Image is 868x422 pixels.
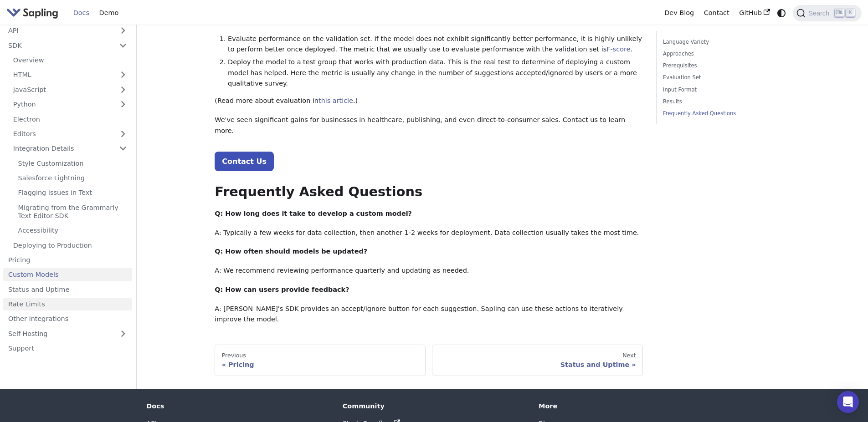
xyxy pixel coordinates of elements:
[228,34,643,56] li: Evaluate performance on the validation set. If the model does not exhibit significantly better pe...
[215,265,643,276] p: A: We recommend reviewing performance quarterly and updating as needed.
[318,97,353,104] a: this article
[3,39,114,52] a: SDK
[699,6,734,20] a: Contact
[68,6,94,20] a: Docs
[343,402,526,410] div: Community
[439,352,636,359] div: Next
[215,210,412,217] strong: Q: How long does it take to develop a custom model?
[734,6,775,20] a: GitHub
[222,352,419,359] div: Previous
[215,115,643,137] p: We've seen significant gains for businesses in healthcare, publishing, and even direct-to-consume...
[3,327,132,341] a: Self-Hosting
[215,345,426,376] a: PreviousPricing
[222,361,419,369] div: Pricing
[663,109,786,118] a: Frequently Asked Questions
[663,97,786,106] a: Results
[94,6,123,20] a: Demo
[806,10,835,17] span: Search
[3,24,114,37] a: API
[663,73,786,82] a: Evaluation Set
[8,239,132,252] a: Deploying to Production
[8,142,132,155] a: Integration Details
[439,361,636,369] div: Status and Uptime
[215,304,643,325] p: A: [PERSON_NAME]'s SDK provides an accept/ignore button for each suggestion. Sapling can use thes...
[215,152,274,171] a: Contact Us
[215,228,643,239] p: A: Typically a few weeks for data collection, then another 1-2 weeks for deployment. Data collect...
[3,342,132,355] a: Support
[13,224,132,237] a: Accessibility
[114,127,132,141] button: Expand sidebar category 'Editors'
[775,6,788,20] button: Switch between dark and light mode (currently system mode)
[3,298,132,311] a: Rate Limits
[215,286,349,293] strong: Q: How can users provide feedback?
[846,9,855,17] kbd: K
[13,201,132,223] a: Migrating from the Grammarly Text Editor SDK
[3,254,132,267] a: Pricing
[13,172,132,185] a: Salesforce Lightning
[6,6,62,20] a: Sapling.ai
[793,5,861,21] button: Search (Ctrl+K)
[606,46,630,53] a: F-score
[8,54,132,67] a: Overview
[8,98,132,111] a: Python
[215,184,643,200] h2: Frequently Asked Questions
[3,312,132,325] a: Other Integrations
[3,268,132,281] a: Custom Models
[114,24,132,37] button: Expand sidebar category 'API'
[659,6,699,20] a: Dev Blog
[13,157,132,170] a: Style Customization
[3,283,132,296] a: Status and Uptime
[837,391,859,413] div: Open Intercom Messenger
[215,248,367,255] strong: Q: How often should models be updated?
[663,38,786,46] a: Language Variety
[539,402,722,410] div: More
[13,186,132,199] a: Flagging Issues in Text
[215,345,643,376] nav: Docs pages
[228,57,643,89] li: Deploy the model to a test group that works with production data. This is the real test to determ...
[663,61,786,70] a: Prerequisites
[8,83,132,97] a: JavaScript
[663,86,786,94] a: Input Format
[114,39,132,52] button: Collapse sidebar category 'SDK'
[146,402,329,410] div: Docs
[432,345,643,376] a: NextStatus and Uptime
[663,50,786,58] a: Approaches
[215,96,643,107] p: (Read more about evaluation in .)
[8,127,114,141] a: Editors
[6,6,58,20] img: Sapling.ai
[8,68,132,81] a: HTML
[8,113,132,126] a: Electron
